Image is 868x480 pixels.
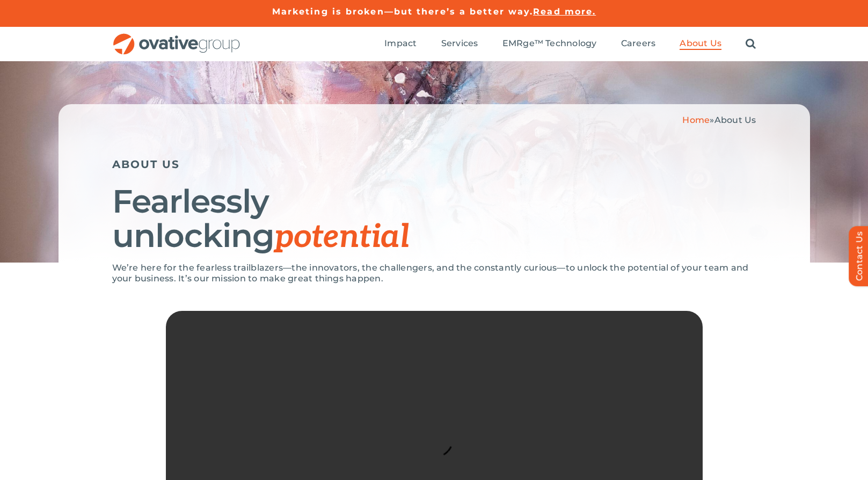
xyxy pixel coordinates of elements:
[384,27,756,61] nav: Menu
[274,218,409,257] span: potential
[112,32,241,42] a: OG_Full_horizontal_RGB
[621,38,656,50] a: Careers
[384,38,417,50] a: Impact
[502,38,597,50] a: EMRge™ Technology
[682,115,756,125] span: »
[112,158,756,171] h5: ABOUT US
[502,38,597,49] span: EMRge™ Technology
[621,38,656,49] span: Careers
[680,38,721,50] a: About Us
[112,263,756,284] p: We’re here for the fearless trailblazers—the innovators, the challengers, and the constantly curi...
[680,38,721,49] span: About Us
[112,184,756,254] h1: Fearlessly unlocking
[533,6,596,17] a: Read more.
[682,115,710,125] a: Home
[272,6,534,17] a: Marketing is broken—but there’s a better way.
[746,38,756,50] a: Search
[441,38,478,50] a: Services
[714,115,756,125] span: About Us
[384,38,417,49] span: Impact
[441,38,478,49] span: Services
